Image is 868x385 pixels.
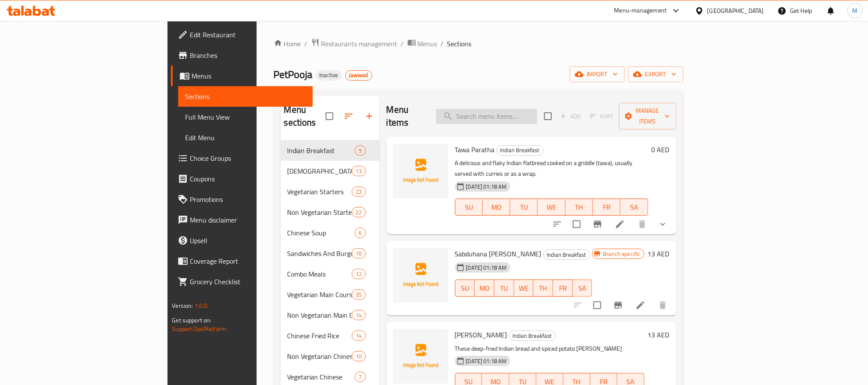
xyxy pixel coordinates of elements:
button: Manage items [619,103,676,129]
span: Promotions [190,194,305,205]
img: Tawa Paratha [393,144,448,199]
span: Vegetarian Main Course [287,289,352,300]
div: Sandwiches And Burgers16 [281,243,380,264]
span: TH [537,282,550,295]
span: Version: [172,300,193,311]
span: Coupons [190,174,305,184]
h6: 0 AED [652,144,670,156]
button: MO [483,199,510,216]
span: Select section [539,107,557,125]
input: search [436,109,537,124]
a: Support.OpsPlatform [172,323,226,334]
button: TU [510,199,538,216]
span: Menus [192,71,305,81]
a: Branches [171,45,312,66]
p: These deep-fried Indian bread and spiced potato [PERSON_NAME] [455,343,644,354]
div: Chinese Starters [287,166,352,176]
a: Menus [171,66,312,86]
span: SA [624,201,644,214]
h6: 13 AED [648,248,670,260]
div: Combo Meals12 [281,264,380,284]
div: Indian Breakfast9 [281,140,380,161]
span: 14 [352,311,365,319]
button: sort-choices [547,214,568,235]
a: Edit menu item [615,219,625,229]
button: WE [514,280,534,297]
span: Branch specific [599,250,644,258]
span: Inactive [316,72,342,79]
span: Manage items [626,105,670,127]
span: TU [498,282,511,295]
div: Indian Breakfast [509,331,556,341]
div: Vegetarian Starters [287,186,352,197]
button: Branch-specific-item [587,214,608,235]
span: Add item [557,110,584,123]
h2: Menu items [386,103,426,129]
li: / [401,39,404,49]
div: items [352,351,365,361]
span: MO [486,201,507,214]
span: Menu disclaimer [190,215,305,225]
a: Sections [178,86,312,107]
span: Non Vegetarian Starters [287,207,352,217]
svg: Show Choices [658,219,668,229]
div: Indian Breakfast [543,250,590,260]
button: import [570,66,625,82]
span: Choice Groups [190,153,305,163]
h6: 13 AED [648,329,670,341]
span: Select all sections [320,107,338,125]
div: Vegetarian Main Course35 [281,284,380,305]
span: Upsell [190,235,305,246]
span: Combo Meals [287,269,352,279]
div: Indian Breakfast [497,145,544,156]
div: items [352,310,365,320]
div: items [352,331,365,341]
button: TH [566,199,593,216]
div: Vegetarian Starters23 [281,181,380,202]
span: Sandwiches And Burgers [287,248,352,259]
a: Coupons [171,168,312,189]
button: SA [573,280,593,297]
div: Non Vegetarian Main Course14 [281,305,380,325]
span: Select to update [588,296,606,314]
span: 7 [355,373,365,381]
span: TU [514,201,534,214]
span: Indian Breakfast [497,145,543,155]
span: Restaurants management [321,39,398,49]
span: Full Menu View [185,112,305,122]
li: / [441,39,444,49]
img: Puri Bhaji [393,329,448,384]
span: M [853,6,858,15]
span: Branches [190,50,305,60]
div: Non Vegetarian Chinese [287,351,352,361]
span: 9 [355,147,365,155]
a: Menus [407,38,437,49]
button: WE [538,199,565,216]
div: items [352,186,365,197]
div: items [352,248,365,259]
span: MO [478,282,491,295]
a: Grocery Checklist [171,271,312,292]
span: Jawwad [346,72,372,79]
span: [DEMOGRAPHIC_DATA] Starters [287,166,352,176]
div: [GEOGRAPHIC_DATA] [707,6,764,15]
span: SU [459,282,472,295]
a: Choice Groups [171,148,312,168]
a: Edit Menu [178,127,312,148]
span: Tawa Paratha [455,143,495,156]
span: 22 [352,208,365,217]
span: 1.0.0 [195,300,208,311]
span: Get support on: [172,315,211,326]
div: Chinese Fried Rice [287,331,352,341]
span: Indian Breakfast [287,145,355,156]
span: import [577,69,618,80]
div: Chinese Soup6 [281,223,380,243]
span: Menus [418,39,437,49]
span: Vegetarian Chinese [287,372,355,382]
span: Select to update [568,215,586,233]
